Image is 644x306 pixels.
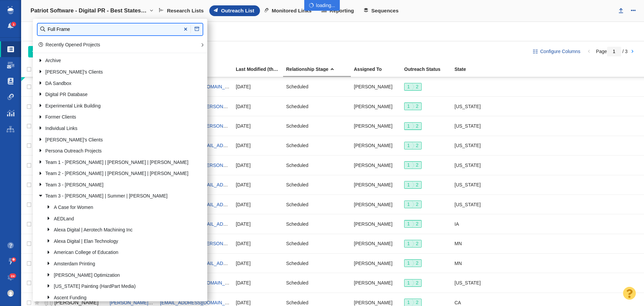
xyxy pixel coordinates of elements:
[36,191,194,202] a: Team 3 - [PERSON_NAME] | Summer | [PERSON_NAME]
[36,135,194,145] a: [PERSON_NAME]'s Clients
[45,259,194,269] a: Amsterdam Printing
[36,123,194,134] a: Individual Links
[36,90,194,100] a: Digital PR Database
[36,180,194,190] a: Team 3 - [PERSON_NAME]
[36,67,194,77] a: [PERSON_NAME]'s Clients
[36,78,194,89] a: DA Sandbox
[45,236,194,247] a: Alexa Digital | Elan Technology
[36,101,194,111] a: Experimental Link Building
[45,293,194,303] a: Ascent Funding
[45,281,194,292] a: [US_STATE] Painting (HardPart Media)
[39,42,100,47] a: Recently Opened Projects
[36,146,194,157] a: Persona Outreach Projects
[36,112,194,123] a: Former Clients
[36,56,194,66] a: Archive
[38,24,203,35] input: Find a Project
[45,270,194,280] a: [PERSON_NAME] Optimization
[45,248,194,258] a: American College of Education
[45,214,194,224] a: AEDLand
[45,225,194,235] a: Alexa Digital | Aerotech Machining Inc
[36,157,194,168] a: Team 1 - [PERSON_NAME] | [PERSON_NAME] | [PERSON_NAME]
[45,202,194,213] a: A Case for Women
[36,169,194,179] a: Team 2 - [PERSON_NAME] | [PERSON_NAME] | [PERSON_NAME]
